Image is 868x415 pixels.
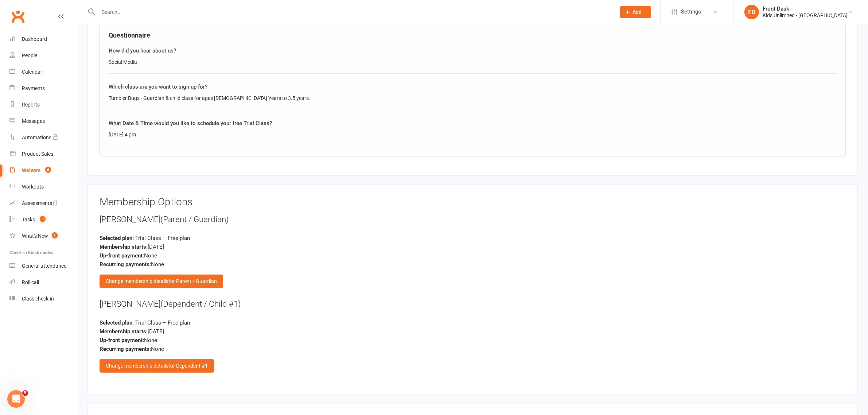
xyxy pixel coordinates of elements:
[100,261,151,268] strong: Recurring payments:
[620,6,651,18] button: Add
[100,336,846,345] div: None
[22,263,66,269] div: General attendance
[22,118,45,124] div: Messages
[9,179,77,195] a: Workouts
[100,328,148,335] strong: Membership starts:
[22,184,44,190] div: Workouts
[45,167,51,173] span: 6
[22,279,39,285] div: Roll call
[9,64,77,80] a: Calendar
[9,228,77,244] a: What's New1
[9,195,77,212] a: Assessments
[9,31,77,47] a: Dashboard
[22,102,40,108] div: Reports
[9,146,77,162] a: Product Sales
[763,12,848,19] div: Kids Unlimited - [GEOGRAPHIC_DATA]
[135,319,190,326] span: Trial Class – Free plan
[100,260,846,269] div: None
[96,7,611,17] input: Search...
[100,345,846,353] div: None
[100,251,846,260] div: None
[681,4,701,20] span: Settings
[168,278,217,284] span: for Parent / Guardian
[52,232,58,238] span: 1
[763,5,848,12] div: Front Desk
[744,5,759,19] div: FD
[109,32,837,39] h4: Questionnaire
[633,9,642,15] span: Add
[22,85,45,91] div: Payments
[109,82,837,91] div: Which class are you want to sign up for?
[22,217,35,222] div: Tasks
[22,390,28,396] span: 5
[22,151,53,157] div: Product Sales
[22,233,48,239] div: What's New
[109,119,837,128] div: What Date & Time would you like to schedule your free Trial Class?
[100,275,223,288] div: Change membership details
[9,291,77,307] a: Class kiosk mode
[100,327,846,336] div: [DATE]
[100,214,846,225] div: [PERSON_NAME]
[9,212,77,228] a: Tasks 3
[168,363,208,369] span: for Dependent #1
[22,200,58,206] div: Assessments
[100,244,148,250] strong: Membership starts:
[9,274,77,291] a: Roll call
[9,47,77,64] a: People
[22,53,37,58] div: People
[160,299,241,309] span: (Dependent / Child #1)
[9,7,27,26] a: Clubworx
[7,390,25,408] iframe: Intercom live chat
[9,162,77,179] a: Waivers 6
[9,97,77,113] a: Reports
[100,235,134,241] strong: Selected plan:
[100,359,214,372] div: Change membership details
[9,113,77,129] a: Messages
[22,36,47,42] div: Dashboard
[100,252,144,259] strong: Up-front payment:
[9,129,77,146] a: Automations
[160,214,229,224] span: (Parent / Guardian)
[100,346,151,352] strong: Recurring payments:
[100,337,144,344] strong: Up-front payment:
[109,131,837,139] div: [DATE] 4 pm
[109,46,837,55] div: How did you hear about us?
[100,197,846,208] h3: Membership Options
[109,94,837,102] div: Tumbler Bugs - Guardian & child class for ages [DEMOGRAPHIC_DATA] Years to 3.5 years.
[40,216,46,222] span: 3
[100,298,846,310] div: [PERSON_NAME]
[9,80,77,97] a: Payments
[22,167,40,173] div: Waivers
[109,58,837,66] div: Social Media
[100,319,134,326] strong: Selected plan:
[22,135,51,140] div: Automations
[135,235,190,241] span: Trial Class – Free plan
[9,258,77,274] a: General attendance kiosk mode
[100,243,846,251] div: [DATE]
[22,69,42,75] div: Calendar
[22,296,54,302] div: Class check-in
